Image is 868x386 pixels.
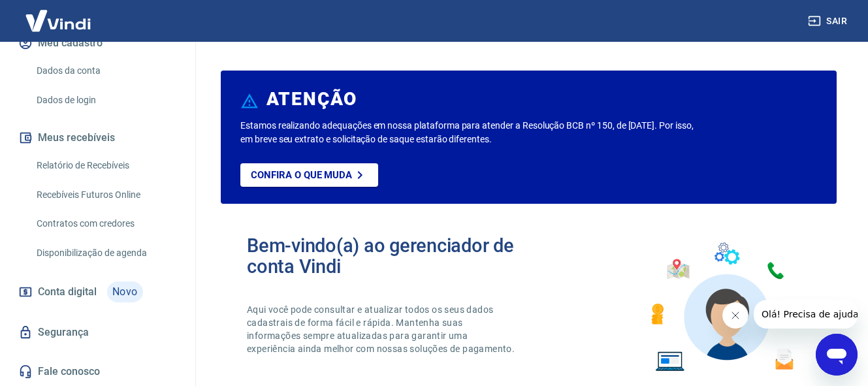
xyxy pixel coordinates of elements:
img: Vindi [16,1,101,40]
p: Aqui você pode consultar e atualizar todos os seus dados cadastrais de forma fácil e rápida. Mant... [247,303,517,355]
button: Meus recebíveis [16,123,180,152]
a: Segurança [16,318,180,347]
span: Olá! Precisa de ajuda? [8,9,110,20]
span: Conta digital [38,283,97,301]
button: Meu cadastro [16,29,180,57]
h2: Bem-vindo(a) ao gerenciador de conta Vindi [247,235,529,277]
h6: ATENÇÃO [266,93,357,106]
iframe: Mensagem da empresa [754,300,858,329]
p: Confira o que muda [251,169,352,181]
a: Conta digitalNovo [16,276,180,308]
button: Sair [805,9,852,33]
a: Relatório de Recebíveis [31,152,180,179]
p: Estamos realizando adequações em nossa plataforma para atender a Resolução BCB nº 150, de [DATE].... [240,119,701,146]
img: Imagem de um avatar masculino com diversos icones exemplificando as funcionalidades do gerenciado... [639,235,811,379]
a: Fale conosco [16,357,180,386]
a: Dados de login [31,87,180,114]
a: Recebíveis Futuros Online [31,182,180,208]
iframe: Fechar mensagem [722,302,748,329]
span: Novo [107,281,143,302]
a: Contratos com credores [31,210,180,237]
a: Confira o que muda [240,163,378,187]
a: Dados da conta [31,57,180,84]
a: Disponibilização de agenda [31,240,180,266]
iframe: Botão para abrir a janela de mensagens [816,334,858,376]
